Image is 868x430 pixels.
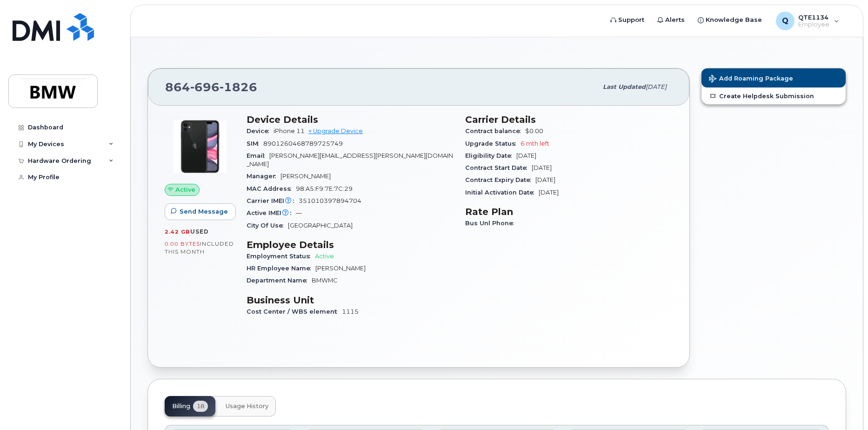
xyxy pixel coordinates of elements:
[165,80,257,94] span: 864
[532,164,552,171] span: [DATE]
[521,140,549,147] span: 6 mth left
[165,203,236,220] button: Send Message
[465,176,535,183] span: Contract Expiry Date
[172,119,228,175] img: iPhone_11.jpg
[288,222,353,229] span: [GEOGRAPHIC_DATA]
[247,185,296,192] span: MAC Address
[175,185,195,194] span: Active
[308,128,363,134] a: + Upgrade Device
[280,173,331,180] span: [PERSON_NAME]
[180,207,228,216] span: Send Message
[709,75,793,84] span: Add Roaming Package
[220,80,257,94] span: 1826
[701,68,846,87] button: Add Roaming Package
[603,83,646,90] span: Last updated
[190,80,220,94] span: 696
[465,128,525,134] span: Contract balance
[247,253,315,260] span: Employment Status
[315,253,334,260] span: Active
[525,128,543,134] span: $0.00
[299,197,361,204] span: 351010397894704
[247,239,454,250] h3: Employee Details
[296,209,302,216] span: —
[247,295,454,306] h3: Business Unit
[315,265,366,272] span: [PERSON_NAME]
[263,140,343,147] span: 8901260468789725749
[247,152,269,159] span: Email
[465,152,516,159] span: Eligibility Date
[247,152,453,168] span: [PERSON_NAME][EMAIL_ADDRESS][PERSON_NAME][DOMAIN_NAME]
[247,277,312,284] span: Department Name
[646,83,667,90] span: [DATE]
[465,189,539,196] span: Initial Activation Date
[465,206,673,217] h3: Rate Plan
[247,222,288,229] span: City Of Use
[247,209,296,216] span: Active IMEI
[701,87,846,104] a: Create Helpdesk Submission
[247,197,299,204] span: Carrier IMEI
[190,228,209,235] span: used
[247,308,342,315] span: Cost Center / WBS element
[535,176,555,183] span: [DATE]
[247,140,263,147] span: SIM
[465,140,521,147] span: Upgrade Status
[247,128,274,134] span: Device
[539,189,559,196] span: [DATE]
[465,164,532,171] span: Contract Start Date
[226,403,268,410] span: Usage History
[247,173,280,180] span: Manager
[465,114,673,125] h3: Carrier Details
[274,128,305,134] span: iPhone 11
[296,185,353,192] span: 98:A5:F9:7E:7C:29
[342,308,359,315] span: 1115
[165,228,190,235] span: 2.42 GB
[247,265,315,272] span: HR Employee Name
[247,114,454,125] h3: Device Details
[516,152,536,159] span: [DATE]
[828,390,861,423] iframe: Messenger Launcher
[165,241,200,247] span: 0.00 Bytes
[465,220,518,227] span: Bus Unl Phone
[312,277,338,284] span: BMWMC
